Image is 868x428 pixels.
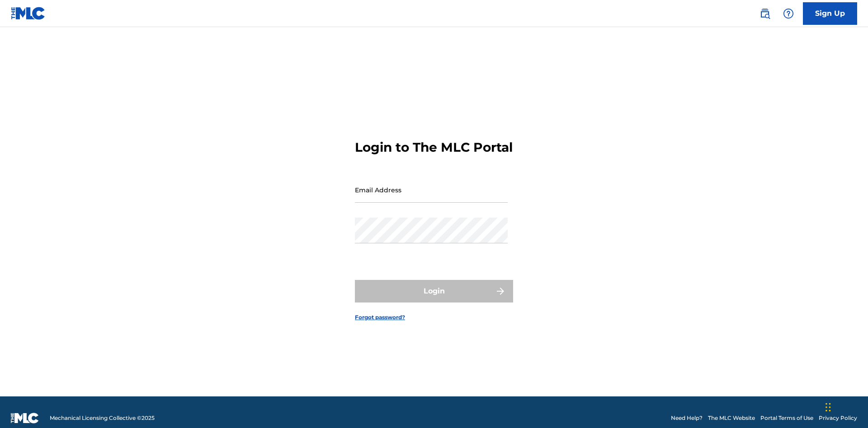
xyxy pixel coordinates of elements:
iframe: Chat Widget [823,385,868,428]
a: Forgot password? [355,313,405,321]
a: The MLC Website [708,414,755,422]
a: Privacy Policy [819,414,857,422]
img: help [783,8,794,19]
a: Public Search [756,5,774,23]
span: Mechanical Licensing Collective © 2025 [50,414,155,422]
a: Need Help? [671,414,703,422]
a: Sign Up [803,2,857,25]
img: logo [11,413,39,423]
div: Help [779,5,797,23]
a: Portal Terms of Use [760,414,813,422]
h3: Login to The MLC Portal [355,140,513,155]
div: Drag [826,394,831,421]
img: MLC Logo [11,7,46,20]
img: search [759,8,770,19]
